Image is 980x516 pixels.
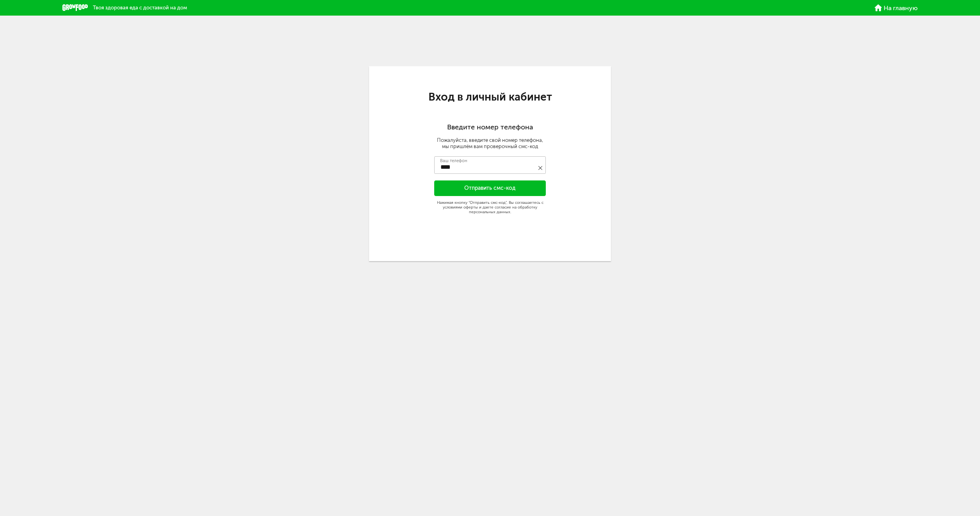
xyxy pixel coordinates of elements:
[884,5,918,11] span: На главную
[875,4,918,11] a: На главную
[93,5,187,11] span: Твоя здоровая еда с доставкой на дом
[434,180,546,196] button: Отправить смс-код
[369,92,611,102] h1: Вход в личный кабинет
[369,123,611,132] h2: Введите номер телефона
[434,200,546,214] div: Нажимая кнопку "Отправить смс-код", Вы соглашаетесь с условиями оферты и даете согласие на обрабо...
[62,4,187,11] a: Твоя здоровая еда с доставкой на дом
[440,159,467,163] label: Ваш телефон
[369,137,611,150] div: Пожалуйста, введите свой номер телефона, мы пришлём вам проверочный смс-код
